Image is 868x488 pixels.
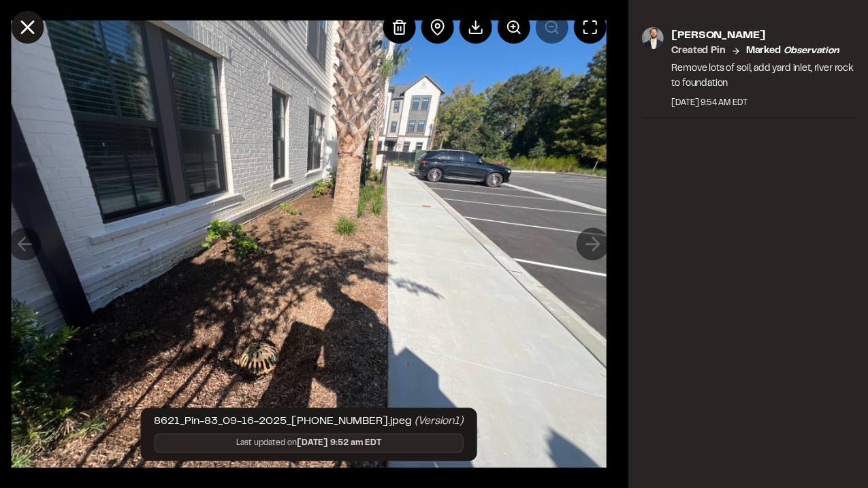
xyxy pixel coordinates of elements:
div: View pin on map [421,11,453,44]
button: Zoom in [497,11,530,44]
em: observation [783,47,839,55]
img: photo [641,27,663,49]
p: Created Pin [671,44,725,59]
p: [PERSON_NAME] [671,27,854,44]
div: [DATE] 9:54 AM EDT [671,97,854,109]
button: Close modal [11,11,44,44]
img: file [11,7,606,481]
p: Remove lots of soil, add yard inlet, river rock to foundation [671,61,854,91]
p: Marked [745,44,839,59]
button: Toggle Fullscreen [573,11,606,44]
